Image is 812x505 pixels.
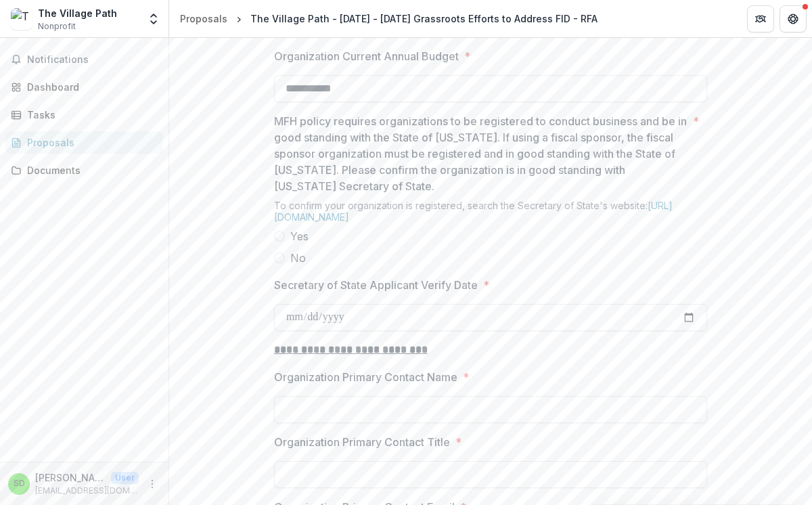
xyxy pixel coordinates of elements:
[27,135,152,150] div: Proposals
[180,12,227,26] div: Proposals
[274,277,478,293] p: Secretary of State Applicant Verify Date
[27,108,152,122] div: Tasks
[5,76,163,98] a: Dashboard
[27,80,152,94] div: Dashboard
[27,163,152,177] div: Documents
[35,485,139,497] p: [EMAIL_ADDRESS][DOMAIN_NAME]
[747,5,774,32] button: Partners
[274,200,673,223] a: [URL][DOMAIN_NAME]
[11,8,32,30] img: The Village Path
[38,20,76,32] span: Nonprofit
[144,476,160,492] button: More
[5,104,163,126] a: Tasks
[35,470,106,485] p: [PERSON_NAME]
[175,9,233,28] a: Proposals
[5,159,163,181] a: Documents
[27,54,158,66] span: Notifications
[250,12,597,26] div: The Village Path - [DATE] - [DATE] Grassroots Efforts to Address FID - RFA
[38,6,117,20] div: The Village Path
[274,200,707,228] div: To confirm your organization is registered, search the Secretary of State's website:
[290,228,309,244] span: Yes
[5,131,163,154] a: Proposals
[14,479,25,488] div: Shante Duncan
[274,48,459,64] p: Organization Current Annual Budget
[5,49,163,70] button: Notifications
[780,5,807,32] button: Get Help
[175,9,603,28] nav: breadcrumb
[274,434,450,450] p: Organization Primary Contact Title
[144,5,163,32] button: Open entity switcher
[111,472,139,484] p: User
[290,250,306,266] span: No
[274,113,687,194] p: MFH policy requires organizations to be registered to conduct business and be in good standing wi...
[274,369,457,385] p: Organization Primary Contact Name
